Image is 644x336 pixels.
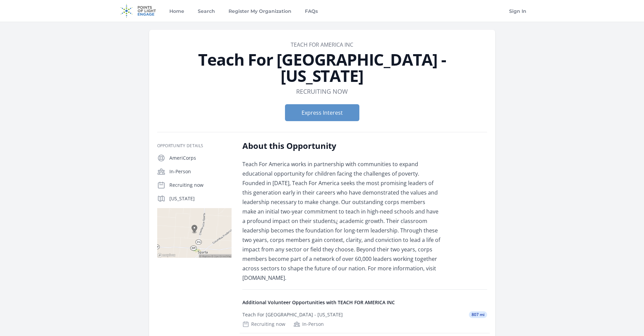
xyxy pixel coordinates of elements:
h2: About this Opportunity [242,140,440,151]
h3: Opportunity Details [157,143,232,149]
dd: Recruiting now [296,87,348,96]
p: In-Person [169,168,232,175]
button: Express Interest [285,104,359,121]
a: Teach For [GEOGRAPHIC_DATA] - [US_STATE] 807 mi Recruiting now In-Person [240,306,490,333]
p: [US_STATE] [169,195,232,202]
span: 807 mi [469,311,487,318]
div: In-Person [293,321,324,328]
div: Teach For [GEOGRAPHIC_DATA] - [US_STATE] [242,311,343,318]
a: TEACH FOR AMERICA INC [291,41,353,48]
img: Map [157,208,232,258]
p: Teach For America works in partnership with communities to expand educational opportunity for chi... [242,159,440,283]
h1: Teach For [GEOGRAPHIC_DATA] - [US_STATE] [157,51,487,84]
p: AmeriCorps [169,155,232,161]
div: Recruiting now [242,321,285,328]
p: Recruiting now [169,182,232,188]
h4: Additional Volunteer Opportunities with TEACH FOR AMERICA INC [242,299,487,306]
